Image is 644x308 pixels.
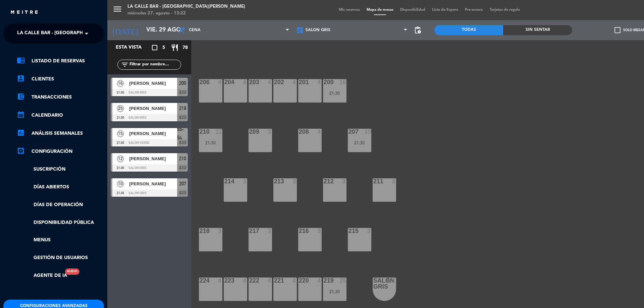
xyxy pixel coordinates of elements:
[17,147,25,155] i: settings_applications
[17,147,104,156] a: Configuración
[17,26,143,41] span: La Calle Bar - [GEOGRAPHIC_DATA][PERSON_NAME]
[17,219,104,227] a: Disponibilidad pública
[117,80,124,87] span: 16
[17,254,104,262] a: Gestión de usuarios
[17,129,104,137] a: assessmentANÁLISIS SEMANALES
[65,268,79,275] div: Nuevo
[17,201,104,209] a: Días de Operación
[129,155,177,162] span: [PERSON_NAME]
[171,44,179,52] i: restaurant
[179,155,186,163] span: 210
[17,93,25,101] i: account_balance_wallet
[17,74,25,82] i: account_box
[414,26,422,34] span: pending_actions
[179,79,186,87] span: 200
[182,44,188,52] span: 78
[17,93,104,101] a: account_balance_walletTransacciones
[17,166,104,173] a: Suscripción
[117,105,124,112] span: 25
[17,236,104,244] a: Menus
[129,61,181,68] input: Filtrar por nombre...
[17,75,104,83] a: account_boxClientes
[162,44,165,52] span: 5
[111,44,156,52] div: Esta vista
[129,105,177,112] span: [PERSON_NAME]
[129,130,177,137] span: [PERSON_NAME]
[121,61,129,69] i: filter_list
[17,183,104,191] a: Días abiertos
[179,104,186,112] span: 219
[151,44,159,52] i: crop_square
[117,130,124,137] span: 15
[17,111,25,119] i: calendar_month
[129,80,177,87] span: [PERSON_NAME]
[10,10,39,15] img: MEITRE
[177,125,188,142] span: 55-54
[117,156,124,162] span: 12
[117,181,124,187] span: 10
[179,180,186,188] span: 207
[17,57,104,65] a: chrome_reader_modeListado de Reservas
[17,111,104,119] a: calendar_monthCalendario
[129,180,177,187] span: [PERSON_NAME]
[17,56,25,64] i: chrome_reader_mode
[17,129,25,137] i: assessment
[17,272,67,280] a: Agente de IANuevo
